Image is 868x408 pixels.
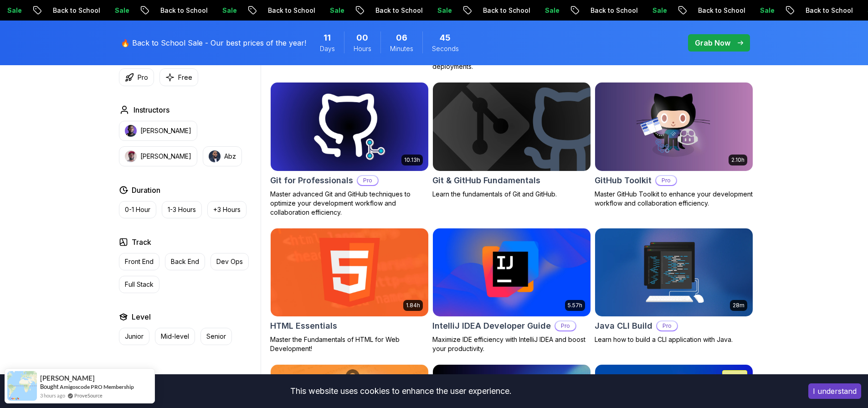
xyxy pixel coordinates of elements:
p: Mid-level [161,332,189,341]
p: Junior [125,332,144,341]
p: Sale [304,6,334,15]
p: Back to School [673,6,734,15]
p: Sale [197,6,226,15]
p: Learn the fundamentals of Git and GitHub. [432,190,591,199]
p: Back to School [457,6,519,15]
button: Front End [119,253,159,270]
button: instructor img[PERSON_NAME] [119,146,197,166]
p: Senior [206,332,226,341]
a: Java CLI Build card28mJava CLI BuildProLearn how to build a CLI application with Java. [595,228,753,345]
a: Git for Professionals card10.13hGit for ProfessionalsProMaster advanced Git and GitHub techniques... [270,82,429,217]
p: Master the Fundamentals of HTML for Web Development! [270,335,429,353]
img: instructor img [125,125,137,137]
p: 1-3 Hours [168,205,196,214]
div: This website uses cookies to enhance the user experience. [7,381,795,401]
p: 🔥 Back to School Sale - Our best prices of the year! [121,37,306,48]
p: [PERSON_NAME] [140,152,191,161]
p: 1.84h [406,302,420,309]
h2: Level [132,311,151,322]
a: Amigoscode PRO Membership [60,383,134,390]
button: Senior [200,328,232,345]
h2: IntelliJ IDEA Developer Guide [432,320,551,332]
p: 2.10h [731,156,745,164]
span: Bought [40,383,59,390]
h2: Instructors [134,104,169,115]
button: Accept cookies [808,383,861,399]
p: Full Stack [125,280,154,289]
img: provesource social proof notification image [7,371,37,401]
p: Sale [519,6,549,15]
p: Pro [555,321,575,331]
img: GitHub Toolkit card [595,83,753,171]
p: Back to School [27,6,89,15]
p: Master advanced Git and GitHub techniques to optimize your development workflow and collaboration... [270,190,429,217]
button: 0-1 Hour [119,201,156,218]
p: Maximize IDE efficiency with IntelliJ IDEA and boost your productivity. [432,335,591,353]
img: instructor img [209,150,221,162]
button: instructor imgAbz [203,146,242,166]
img: Git for Professionals card [271,83,428,171]
a: IntelliJ IDEA Developer Guide card5.57hIntelliJ IDEA Developer GuideProMaximize IDE efficiency wi... [432,228,591,354]
h2: HTML Essentials [270,320,337,332]
button: Dev Ops [211,253,249,270]
img: instructor img [125,150,137,162]
p: 5.57h [568,302,582,309]
button: instructor img[PERSON_NAME] [119,121,197,141]
p: Sale [627,6,656,15]
p: Sale [412,6,441,15]
h2: Git for Professionals [270,174,353,187]
span: Hours [354,44,371,53]
span: 0 Hours [356,31,368,44]
p: Back End [171,257,199,266]
button: +3 Hours [207,201,247,218]
img: IntelliJ IDEA Developer Guide card [429,226,594,319]
h2: GitHub Toolkit [595,174,652,187]
p: Pro [657,321,677,331]
img: Java CLI Build card [595,228,753,317]
p: Free [178,73,192,82]
p: 28m [733,302,745,309]
p: Abz [224,152,236,161]
p: NEW [727,372,742,382]
span: Seconds [432,44,459,53]
p: Pro [358,176,378,185]
p: Dev Ops [216,257,243,266]
p: [PERSON_NAME] [140,126,191,135]
h2: Git & GitHub Fundamentals [432,174,540,187]
p: +3 Hours [213,205,241,214]
span: Days [320,44,335,53]
p: Back to School [565,6,627,15]
p: Sale [734,6,764,15]
p: Learn how to build a CLI application with Java. [595,335,753,344]
span: 6 Minutes [396,31,407,44]
span: 11 Days [324,31,331,44]
img: HTML Essentials card [271,228,428,317]
span: 45 Seconds [440,31,451,44]
p: Pro [656,176,676,185]
a: HTML Essentials card1.84hHTML EssentialsMaster the Fundamentals of HTML for Web Development! [270,228,429,354]
p: Back to School [135,6,197,15]
button: Junior [119,328,149,345]
button: Back End [165,253,205,270]
h2: Java CLI Build [595,320,652,332]
button: Full Stack [119,276,159,293]
span: Minutes [390,44,413,53]
button: Mid-level [155,328,195,345]
a: Git & GitHub Fundamentals cardGit & GitHub FundamentalsLearn the fundamentals of Git and GitHub. [432,82,591,199]
p: Front End [125,257,154,266]
p: Grab Now [695,37,730,48]
button: Pro [119,68,154,86]
span: [PERSON_NAME] [40,374,95,382]
a: GitHub Toolkit card2.10hGitHub ToolkitProMaster GitHub Toolkit to enhance your development workfl... [595,82,753,208]
p: Back to School [242,6,304,15]
p: Master GitHub Toolkit to enhance your development workflow and collaboration efficiency. [595,190,753,208]
p: Back to School [350,6,412,15]
span: 3 hours ago [40,392,65,399]
h2: Track [132,237,151,248]
button: 1-3 Hours [162,201,202,218]
p: Pro [138,73,148,82]
p: Sale [89,6,118,15]
button: Free [159,68,198,86]
p: 10.13h [404,156,420,164]
img: Git & GitHub Fundamentals card [433,83,591,171]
